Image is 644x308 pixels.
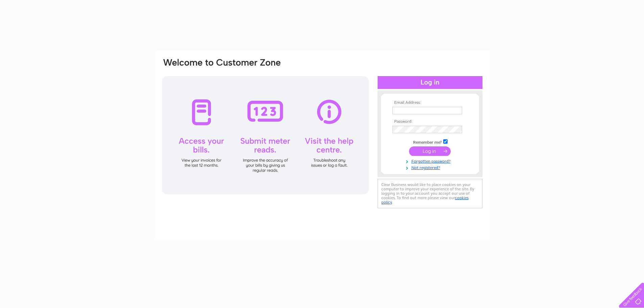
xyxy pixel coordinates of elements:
th: Email Address: [391,100,469,105]
th: Password: [391,119,469,124]
a: cookies policy [381,195,469,205]
td: Remember me? [391,138,469,145]
a: Not registered? [392,164,469,170]
div: Clear Business would like to place cookies on your computer to improve your experience of the sit... [378,179,482,208]
a: Forgotten password? [392,158,469,164]
input: Submit [409,146,451,156]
